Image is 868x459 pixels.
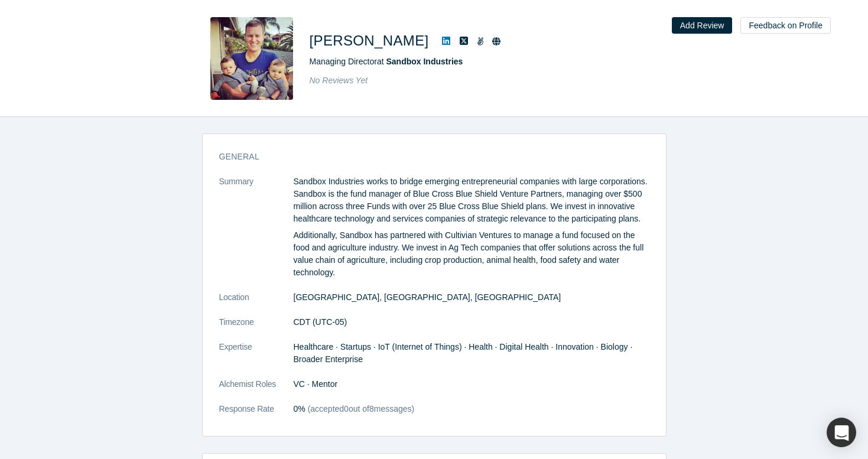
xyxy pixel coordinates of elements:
[305,404,414,414] span: (accepted 0 out of 8 messages)
[219,175,294,291] dt: Summary
[294,404,305,414] span: 0%
[294,175,649,225] p: Sandbox Industries works to bridge emerging entrepreneurial companies with large corporations. Sa...
[219,341,294,378] dt: Expertise
[210,17,293,100] img: Daniel Phillips's Profile Image
[672,17,733,34] button: Add Review
[294,342,633,364] span: Healthcare · Startups · IoT (Internet of Things) · Health · Digital Health · Innovation · Biology...
[219,316,294,341] dt: Timezone
[219,291,294,316] dt: Location
[294,316,649,328] dd: CDT (UTC-05)
[219,378,294,403] dt: Alchemist Roles
[310,76,368,85] span: No Reviews Yet
[310,57,463,66] span: Managing Director at
[294,229,649,279] p: Additionally, Sandbox has partnered with Cultivian Ventures to manage a fund focused on the food ...
[219,403,294,428] dt: Response Rate
[219,151,633,163] h3: General
[294,378,649,390] dd: VC · Mentor
[740,17,831,34] button: Feedback on Profile
[294,291,649,304] dd: [GEOGRAPHIC_DATA], [GEOGRAPHIC_DATA], [GEOGRAPHIC_DATA]
[386,57,463,66] a: Sandbox Industries
[310,30,429,51] h1: [PERSON_NAME]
